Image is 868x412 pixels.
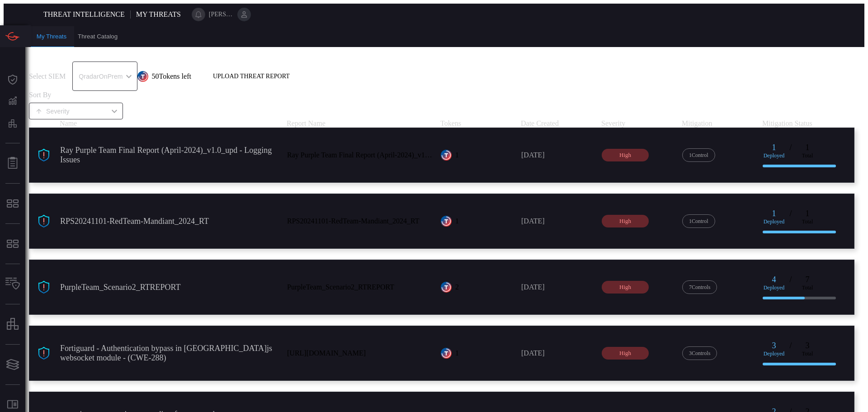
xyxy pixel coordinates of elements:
div: 1 [455,349,459,357]
div: high [602,215,649,227]
button: Dashboard [2,69,24,90]
button: Reports [2,152,24,174]
div: [DATE] [521,151,594,159]
div: Ray Purple Team Final Report (April-2024)_v1.0_upd - Logging Issues [60,146,280,165]
div: [DATE] [521,349,594,357]
div: deployed [763,284,785,291]
span: My Threats [136,10,181,18]
div: / [785,209,796,225]
div: total [796,152,819,159]
div: / [785,341,796,357]
div: 1 [455,217,459,225]
div: PurpleTeam_Scenario2_RTREPORT [287,283,434,291]
span: Threat Intelligence [43,10,125,18]
div: high [602,149,649,161]
div: 3 [796,341,819,350]
button: Detections [2,90,24,112]
span: 50 Tokens left [152,72,191,81]
div: [DATE] [521,217,594,225]
div: Ray Purple Team Final Report (April-2024)_v1.0_upd - [287,151,434,159]
div: 4 [763,275,785,284]
div: Fortiguard - Authentication bypass in Node.js websocket module - (CWE-288) [60,344,280,363]
div: high [602,347,649,360]
div: 7 [796,275,819,284]
div: 1 Control [682,214,715,228]
button: Inventory [2,273,24,295]
span: date created [521,119,594,128]
div: 1 [796,209,819,218]
span: severity [601,119,675,128]
div: high [602,281,649,294]
div: RPS20241101-RedTeam-Mandiant_2024_RT [287,217,434,225]
button: MITRE - Detection Posture [2,233,24,255]
div: PurpleTeam_Scenario2_RTREPORT [60,283,280,292]
span: name [60,119,279,128]
div: deployed [763,350,785,357]
span: tokens [440,119,514,128]
div: [DATE] [521,283,594,291]
label: Sort By [29,91,123,99]
div: / [785,275,796,291]
button: Preventions [2,112,24,134]
div: 1 Control [682,148,715,162]
label: Select SIEM [29,72,66,81]
div: https://www.fortiguard.com/psirt/FG-IR-24-535 [287,349,434,357]
button: Cards [2,354,24,375]
p: QradarOnPrem [79,72,123,81]
div: total [796,350,819,357]
div: 3 Control s [682,346,717,360]
div: / [785,143,796,159]
span: report name [287,119,433,128]
div: Severity [35,107,108,116]
button: UPLOAD THREAT REPORT [206,69,297,84]
div: 7 Control s [682,280,717,294]
div: 1 [796,143,819,152]
div: 1 [763,143,785,152]
div: total [796,218,819,225]
button: My Threats [29,26,74,48]
div: deployed [763,218,785,225]
div: 1 [763,209,785,218]
span: mitigation status [762,119,835,128]
div: total [796,284,819,291]
button: assets [2,313,24,335]
span: [PERSON_NAME][EMAIL_ADDRESS][PERSON_NAME][DOMAIN_NAME] [209,11,234,18]
div: 3 [763,341,785,350]
div: 2 [455,283,459,291]
button: MITRE - Exposures [2,193,24,214]
div: RPS20241101-RedTeam-Mandiant_2024_RT [60,217,280,226]
button: Threat Catalog [74,25,121,47]
div: deployed [763,152,785,159]
div: 1 [455,151,459,159]
span: mitigation [682,119,755,128]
